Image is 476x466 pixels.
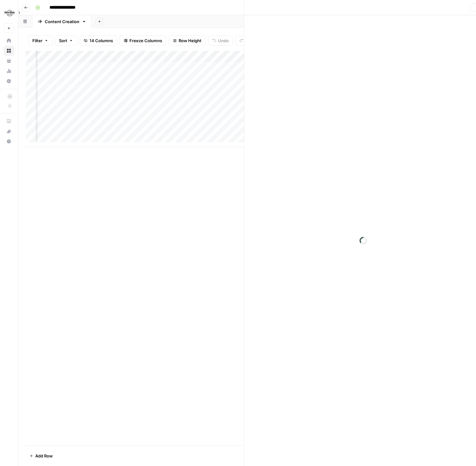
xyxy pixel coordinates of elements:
button: Filter [28,36,52,46]
a: AirOps Academy [4,116,14,126]
a: Browse [4,46,14,56]
span: Freeze Columns [129,37,162,44]
a: Home [4,36,14,46]
button: 14 Columns [80,36,117,46]
button: Freeze Columns [120,36,166,46]
span: 14 Columns [89,37,113,44]
button: Sort [55,36,77,46]
a: Settings [4,76,14,86]
span: Row Height [179,37,202,44]
a: Your Data [4,56,14,66]
button: Row Height [169,36,206,46]
div: Content Creation [45,18,79,25]
div: What's new? [4,126,14,136]
img: Hard Rock Digital Logo [4,7,15,19]
a: Usage [4,66,14,76]
span: Sort [59,37,67,44]
span: Filter [32,37,43,44]
span: Undo [218,37,229,44]
span: Add Row [35,453,53,459]
button: What's new? [4,126,14,136]
button: Add Row [26,451,56,461]
a: Content Creation [32,15,92,28]
button: Workspace: Hard Rock Digital [4,5,14,21]
button: Help + Support [4,136,14,146]
button: Undo [208,36,233,46]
